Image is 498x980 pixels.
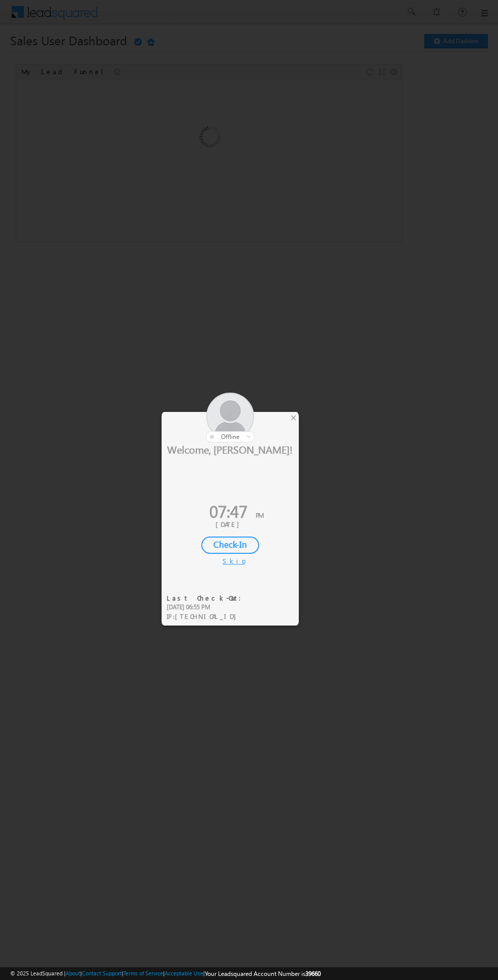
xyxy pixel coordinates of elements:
div: Skip [223,556,238,566]
span: 39660 [305,970,321,977]
span: Your Leadsquared Account Number is [205,970,321,977]
div: Last Check-Out: [167,593,247,603]
div: Welcome, [PERSON_NAME]! [162,442,299,456]
div: × [288,412,299,423]
a: Acceptable Use [165,970,203,976]
span: offline [221,433,239,440]
a: Terms of Service [123,970,163,976]
span: 07:47 [209,499,247,522]
div: IP : [167,612,247,621]
a: About [66,970,80,976]
div: Check-In [201,537,259,554]
div: [DATE] 06:55 PM [167,603,247,612]
span: © 2025 LeadSquared | | | | | [10,969,321,978]
div: [DATE] [169,520,291,529]
span: PM [256,511,264,519]
span: [TECHNICAL_ID] [175,612,241,620]
a: Contact Support [82,970,122,976]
